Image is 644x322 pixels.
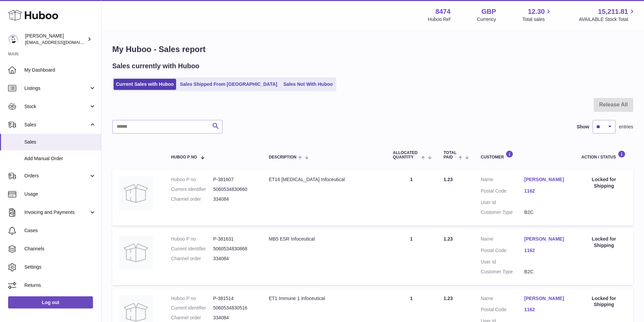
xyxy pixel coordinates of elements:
[112,61,199,71] h2: Sales currently with Huboo
[24,227,96,234] span: Cases
[171,236,213,242] dt: Huboo P no
[524,209,568,216] dd: B2C
[481,259,524,265] dt: User Id
[24,209,89,216] span: Invoicing and Payments
[213,255,255,262] dd: 334084
[481,236,524,244] dt: Name
[114,79,176,90] a: Current Sales with Huboo
[524,295,568,302] a: [PERSON_NAME]
[386,229,437,285] td: 1
[435,7,451,16] strong: 8474
[171,196,213,202] dt: Channel order
[281,79,335,90] a: Sales Not With Huboo
[24,67,96,73] span: My Dashboard
[25,33,86,46] div: [PERSON_NAME]
[581,236,626,249] div: Locked for Shipping
[581,150,626,159] div: Action / Status
[171,255,213,262] dt: Channel order
[581,295,626,308] div: Locked for Shipping
[213,176,255,183] dd: P-381607
[24,103,89,110] span: Stock
[524,247,568,254] a: 1162
[579,7,636,23] a: 15,211.81 AVAILABLE Stock Total
[481,7,496,16] strong: GBP
[177,79,280,90] a: Sales Shipped From [GEOGRAPHIC_DATA]
[213,305,255,311] dd: 5060534830516
[619,124,633,130] span: entries
[24,139,96,145] span: Sales
[444,151,457,159] span: Total paid
[444,296,453,301] span: 1.23
[481,209,524,216] dt: Customer Type
[213,295,255,302] dd: P-381514
[171,295,213,302] dt: Huboo P no
[171,305,213,311] dt: Current identifier
[213,186,255,193] dd: 5060534830660
[213,196,255,202] dd: 334084
[213,236,255,242] dd: P-381631
[522,16,552,23] span: Total sales
[24,282,96,289] span: Returns
[24,85,89,92] span: Listings
[24,246,96,252] span: Channels
[8,34,18,44] img: orders@neshealth.com
[579,16,636,23] span: AVAILABLE Stock Total
[25,40,99,45] span: [EMAIL_ADDRESS][DOMAIN_NAME]
[112,44,633,55] h1: My Huboo - Sales report
[8,296,93,308] a: Log out
[481,295,524,303] dt: Name
[269,176,379,183] div: ET16 [MEDICAL_DATA] Infoceutical
[598,7,628,16] span: 15,211.81
[171,155,197,159] span: Huboo P no
[119,236,153,270] img: no-photo.jpg
[481,247,524,255] dt: Postal Code
[481,188,524,196] dt: Postal Code
[522,7,552,23] a: 12.30 Total sales
[481,150,568,159] div: Customer
[24,264,96,270] span: Settings
[24,155,96,162] span: Add Manual Order
[119,176,153,210] img: no-photo.jpg
[524,269,568,275] dd: B2C
[393,151,420,159] span: ALLOCATED Quantity
[269,295,379,302] div: ET1 Immune 1 Infoceutical
[524,176,568,183] a: [PERSON_NAME]
[577,124,589,130] label: Show
[444,177,453,182] span: 1.23
[213,246,255,252] dd: 5060534830868
[213,315,255,321] dd: 334084
[528,7,545,16] span: 12.30
[524,236,568,242] a: [PERSON_NAME]
[24,191,96,197] span: Usage
[171,176,213,183] dt: Huboo P no
[524,306,568,313] a: 1162
[269,236,379,242] div: MB5 ESR Infoceutical
[171,186,213,193] dt: Current identifier
[24,173,89,179] span: Orders
[524,188,568,194] a: 1162
[477,16,496,23] div: Currency
[581,176,626,189] div: Locked for Shipping
[481,199,524,206] dt: User Id
[24,122,89,128] span: Sales
[171,246,213,252] dt: Current identifier
[269,155,296,159] span: Description
[481,176,524,184] dt: Name
[386,170,437,226] td: 1
[171,315,213,321] dt: Channel order
[481,306,524,315] dt: Postal Code
[481,269,524,275] dt: Customer Type
[428,16,451,23] div: Huboo Ref
[444,236,453,242] span: 1.23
